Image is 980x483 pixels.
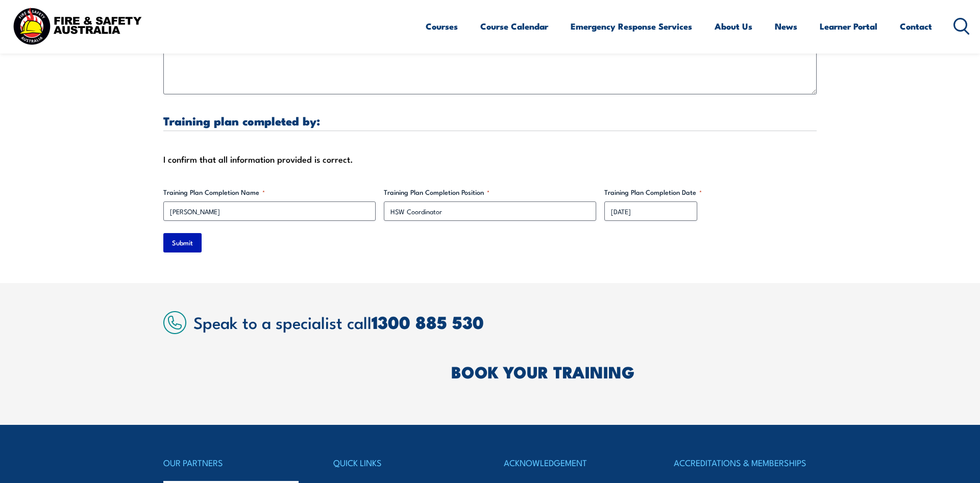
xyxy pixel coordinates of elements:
a: 1300 885 530 [372,308,484,335]
input: Submit [163,233,202,252]
h2: Speak to a specialist call [193,313,817,331]
input: dd/mm/yyyy [604,201,697,221]
label: Training Plan Completion Date [604,187,817,197]
a: About Us [715,13,752,40]
a: Contact [900,13,932,40]
h4: ACCREDITATIONS & MEMBERSHIPS [674,455,817,470]
a: Emergency Response Services [571,13,692,40]
label: Training Plan Completion Position [384,187,596,197]
a: Courses [426,13,458,40]
a: Learner Portal [820,13,877,40]
h2: BOOK YOUR TRAINING [451,364,817,378]
div: I confirm that all information provided is correct. [163,151,817,167]
a: News [775,13,797,40]
label: Training Plan Completion Name [163,187,376,197]
h3: Training plan completed by: [163,115,817,126]
h4: QUICK LINKS [333,455,476,470]
h4: ACKNOWLEDGEMENT [504,455,647,470]
a: Course Calendar [480,13,548,40]
h4: OUR PARTNERS [163,455,306,470]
